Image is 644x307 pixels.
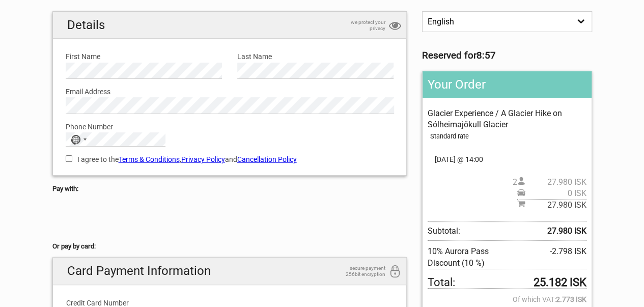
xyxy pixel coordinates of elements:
span: [DATE] @ 14:00 [428,154,586,165]
strong: 27.980 ISK [547,226,586,237]
button: Open LiveChat chat widget [117,16,129,28]
strong: 25.182 ISK [534,277,586,288]
h2: Card Payment Information [53,258,407,285]
span: 27.980 ISK [525,177,586,188]
button: Selected country [66,133,92,146]
span: 0 ISK [525,188,586,199]
h5: Pay with: [52,183,407,194]
p: We're away right now. Please check back later! [14,18,115,26]
span: secure payment 256bit encryption [334,265,385,277]
label: Phone Number [66,121,394,132]
h2: Your Order [423,71,591,98]
span: Of which VAT: [428,294,586,305]
i: 256bit encryption [389,265,401,279]
h2: Details [53,12,407,39]
span: 10% Aurora Pass Discount (10 %) [428,246,523,269]
strong: 8:57 [477,50,496,61]
h3: Reserved for [422,50,592,61]
iframe: Cadre de bouton sécurisé pour le paiement [52,208,144,228]
span: 2 person(s) [513,177,586,188]
a: Terms & Conditions [119,155,180,163]
strong: 2.773 ISK [556,294,586,305]
span: Glacier Experience / A Glacier Hike on Sólheimajökull Glacier [428,108,562,129]
h5: Or pay by card: [52,241,407,252]
span: Subtotal [428,221,586,241]
span: Total to be paid [428,277,586,289]
i: privacy protection [389,19,401,33]
span: Subtotal [517,199,586,211]
span: Pickup price [517,188,586,199]
span: we protect your privacy [334,19,385,32]
label: Last Name [237,51,394,62]
label: First Name [66,51,222,62]
label: I agree to the , and [66,154,394,165]
span: -2.798 ISK [550,246,586,269]
label: Email Address [66,86,394,97]
a: Privacy Policy [181,155,225,163]
a: Cancellation Policy [237,155,297,163]
div: Standard rate [430,131,586,142]
span: 27.980 ISK [525,200,586,211]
